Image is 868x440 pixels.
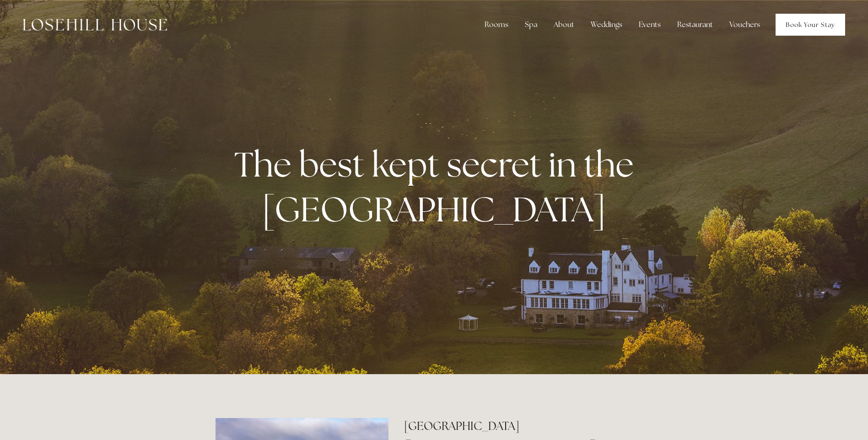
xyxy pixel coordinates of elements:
[670,16,720,34] div: Restaurant
[234,142,641,231] strong: The best kept secret in the [GEOGRAPHIC_DATA]
[23,19,167,31] img: Losehill House
[518,16,545,34] div: Spa
[722,16,767,34] a: Vouchers
[583,16,630,34] div: Weddings
[404,418,652,434] h2: [GEOGRAPHIC_DATA]
[776,14,845,36] a: Book Your Stay
[631,16,668,34] div: Events
[477,16,516,34] div: Rooms
[546,16,582,34] div: About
